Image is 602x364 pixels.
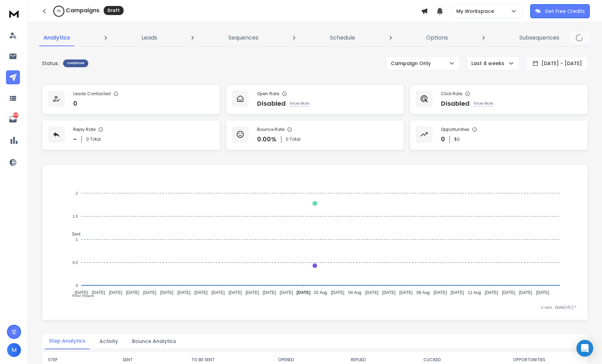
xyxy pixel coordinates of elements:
p: Status: [42,60,59,67]
tspan: [DATE] [400,290,413,295]
p: 0 [73,99,77,108]
tspan: [DATE] [109,290,122,295]
p: 0.00 % [257,134,277,144]
button: Step Analytics [45,333,90,349]
h1: Campaigns [66,6,99,15]
tspan: [DATE] [160,290,174,295]
tspan: [DATE] [246,290,259,295]
p: Opportunities [441,127,469,132]
p: Leads [141,34,157,42]
tspan: 04 Aug [348,290,361,295]
tspan: [DATE] [126,290,139,295]
p: Get Free Credits [545,8,585,15]
p: Open Rate [257,91,279,97]
tspan: 0 [76,283,78,288]
tspan: [DATE] [485,290,498,295]
p: Options [426,34,448,42]
p: Campaign Only [391,60,434,67]
button: Get Free Credits [530,4,590,18]
button: M [7,343,21,357]
a: Options [422,29,452,46]
tspan: 1 [76,237,78,241]
p: Subsequences [519,34,559,42]
tspan: 0.5 [72,260,78,265]
tspan: [DATE] [177,290,191,295]
button: Activity [95,334,122,349]
tspan: 2 [76,191,78,195]
p: 0 % [57,9,61,13]
tspan: [DATE] [519,290,532,295]
a: Reply Rate-0 Total [42,120,220,150]
p: Sequences [228,34,258,42]
a: Sequences [224,29,263,46]
p: Click Rate [441,91,462,97]
tspan: [DATE] [263,290,276,295]
p: 8260 [13,112,19,118]
p: x-axis : Date(UTC) [54,305,576,310]
a: Opportunities0$0 [410,120,588,150]
a: Open RateDisabledKnow More [226,84,404,114]
p: - [73,134,77,144]
tspan: [DATE] [212,290,225,295]
button: Bounce Analytics [128,334,180,349]
a: 8260 [6,112,20,126]
tspan: [DATE] [382,290,396,295]
div: Draft [104,6,124,15]
span: Total Opens [67,294,94,299]
button: [DATE] - [DATE] [526,56,588,70]
div: Open Intercom Messenger [576,340,593,357]
tspan: [DATE] [502,290,515,295]
a: Subsequences [515,29,563,46]
tspan: [DATE] [194,290,208,295]
p: Know More [474,101,493,106]
tspan: 11 Aug [468,290,481,295]
tspan: [DATE] [92,290,105,295]
span: Sent [67,232,81,237]
p: Bounce Rate [257,127,284,132]
a: Schedule [326,29,359,46]
tspan: 1.5 [72,214,78,218]
tspan: [DATE] [229,290,242,295]
p: Schedule [330,34,355,42]
tspan: [DATE] [331,290,345,295]
a: Leads [137,29,161,46]
p: Disabled [441,99,470,108]
p: 0 Total [86,136,101,142]
tspan: [DATE] [434,290,447,295]
tspan: [DATE] [143,290,157,295]
p: 0 Total [286,136,300,142]
a: Bounce Rate0.00%0 Total [226,120,404,150]
tspan: [DATE] [365,290,379,295]
p: $ 0 [454,136,460,142]
tspan: [DATE] [536,290,549,295]
img: logo [7,7,21,20]
tspan: 08 Aug [417,290,430,295]
tspan: [DATE] [280,290,293,295]
p: Last 4 weeks [471,60,507,67]
a: Leads Contacted0 [42,84,220,114]
tspan: 02 Aug [314,290,327,295]
p: Know More [290,101,309,106]
a: Click RateDisabledKnow More [410,84,588,114]
p: Reply Rate [73,127,96,132]
tspan: [DATE] [75,290,88,295]
p: Leads Contacted [73,91,111,97]
div: Completed [63,59,88,67]
p: Disabled [257,99,286,108]
tspan: [DATE] [451,290,464,295]
p: Analytics [43,34,70,42]
p: My Workspace [456,8,497,15]
tspan: [DATE] [297,290,311,295]
a: Analytics [39,29,74,46]
p: 0 [441,134,445,144]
